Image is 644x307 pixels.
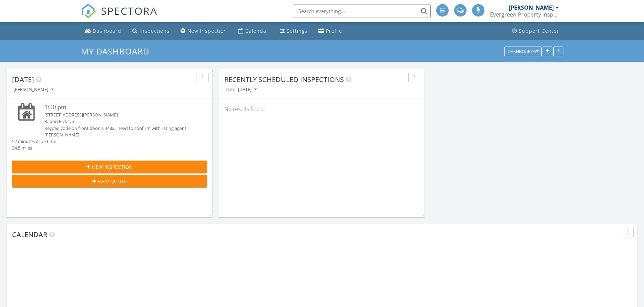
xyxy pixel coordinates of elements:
[326,28,342,34] div: Profile
[82,25,124,38] a: Dashboard
[12,145,56,151] div: 34.5 miles
[287,28,307,34] div: Settings
[277,25,310,38] a: Settings
[12,230,47,239] span: Calendar
[238,87,257,92] div: [DATE]
[245,28,269,34] div: Calendar
[12,103,207,151] a: 1:00 pm [STREET_ADDRESS][PERSON_NAME] Radon Pick Up Keypad code on front door is 4482 , need to c...
[93,28,121,34] div: Dashboard
[293,4,431,18] input: Search everything...
[509,25,562,38] a: Support Center
[504,47,542,56] button: Dashboards
[140,28,170,34] div: Inspections
[12,161,207,173] button: New Inspection
[224,75,344,84] span: Recently Scheduled Inspections
[219,100,425,118] div: No results found
[130,25,172,38] a: Inspections
[44,132,191,138] div: [PERSON_NAME]
[224,85,237,94] label: Date
[508,49,539,54] div: Dashboards
[98,178,127,185] span: New Quote
[187,28,227,34] div: New Inspection
[12,175,207,187] button: New Quote
[81,9,157,24] a: SPECTORA
[44,103,191,112] div: 1:00 pm
[509,4,554,11] div: [PERSON_NAME]
[101,3,157,18] span: SPECTORA
[44,118,191,125] div: Radon Pick Up
[178,25,230,38] a: New Inspection
[12,85,55,94] button: [PERSON_NAME]
[12,138,56,145] div: 52 minutes drive time
[12,75,34,84] span: [DATE]
[44,125,191,132] div: Keypad code on front door is 4482 , need to confirm with listing agent
[44,112,191,118] div: [STREET_ADDRESS][PERSON_NAME]
[235,25,272,38] a: Calendar
[490,11,559,18] div: Evergreen Property Inspectors
[92,163,133,171] span: New Inspection
[519,28,559,34] div: Support Center
[316,25,345,38] a: Profile
[237,85,258,94] button: [DATE]
[81,45,155,57] a: My Dashboard
[13,87,53,92] div: [PERSON_NAME]
[81,3,96,19] img: The Best Home Inspection Software - Spectora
